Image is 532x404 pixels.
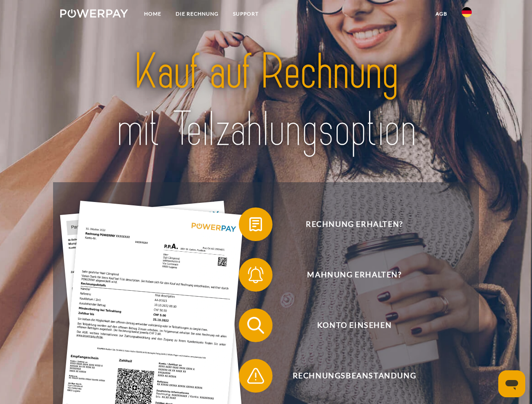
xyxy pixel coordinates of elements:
span: Mahnung erhalten? [251,258,457,292]
img: de [462,7,472,17]
button: Mahnung erhalten? [239,258,458,292]
a: DIE RECHNUNG [168,6,226,21]
img: qb_warning.svg [245,365,266,386]
button: Rechnungsbeanstandung [239,359,458,393]
button: Rechnung erhalten? [239,207,458,241]
img: qb_search.svg [245,315,266,336]
button: Konto einsehen [239,308,458,342]
iframe: Schaltfläche zum Öffnen des Messaging-Fensters [498,370,525,397]
a: Home [137,6,168,21]
img: title-powerpay_de.svg [80,40,452,161]
img: qb_bill.svg [245,214,266,235]
img: qb_bell.svg [245,264,266,285]
span: Rechnungsbeanstandung [251,359,457,393]
a: agb [428,6,454,21]
img: logo-powerpay-white.svg [60,9,128,18]
a: SUPPORT [226,6,266,21]
span: Rechnung erhalten? [251,207,457,241]
span: Konto einsehen [251,308,457,342]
